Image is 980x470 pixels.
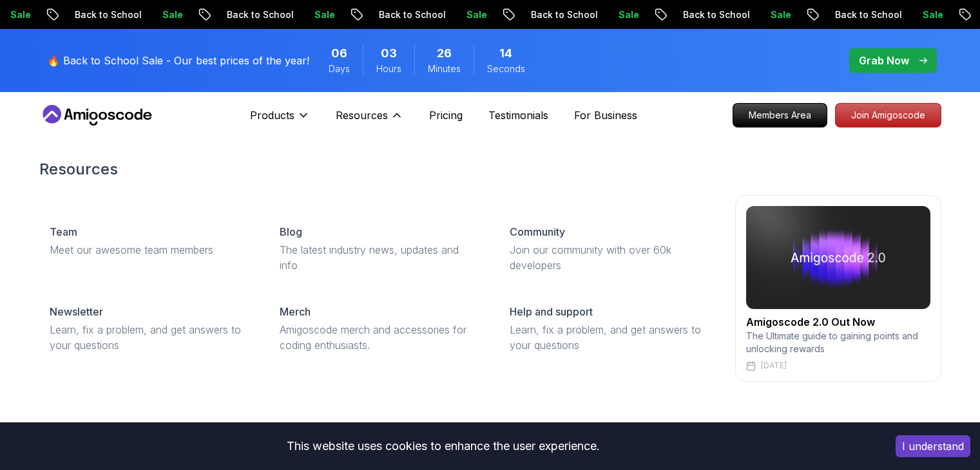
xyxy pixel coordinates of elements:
[280,242,479,273] p: The latest industry news, updates and info
[428,62,461,75] span: Minutes
[39,294,259,363] a: NewsletterLearn, fix a problem, and get answers to your questions
[746,330,930,355] p: The Ultimate guide to gaining points and unlocking rewards
[510,224,565,240] p: Community
[824,8,912,21] p: Back to School
[760,8,801,21] p: Sale
[336,108,388,123] p: Resources
[303,8,345,21] p: Sale
[280,322,479,353] p: Amigoscode merch and accessories for coding enthusiasts.
[376,62,401,75] span: Hours
[10,432,876,460] div: This website uses cookies to enhance the user experience.
[50,322,249,353] p: Learn, fix a problem, and get answers to your questions
[746,206,930,309] img: amigoscode 2.0
[733,103,827,127] a: Members Area
[499,294,719,363] a: Help and supportLearn, fix a problem, and get answers to your questions
[912,8,953,21] p: Sale
[269,214,489,283] a: BlogThe latest industry news, updates and info
[761,361,787,371] p: [DATE]
[836,104,941,127] p: Join Amigoscode
[50,224,77,240] p: Team
[250,108,294,123] p: Products
[151,8,193,21] p: Sale
[510,242,709,273] p: Join our community with over 60k developers
[250,108,310,133] button: Products
[746,314,930,330] h2: Amigoscode 2.0 Out Now
[608,8,649,21] p: Sale
[50,242,249,258] p: Meet our awesome team members
[510,304,593,319] p: Help and support
[47,53,309,68] p: 🔥 Back to School Sale - Our best prices of the year!
[381,44,397,62] span: 3 Hours
[510,322,709,353] p: Learn, fix a problem, and get answers to your questions
[216,8,303,21] p: Back to School
[499,214,719,283] a: CommunityJoin our community with over 60k developers
[520,8,608,21] p: Back to School
[735,195,941,382] a: amigoscode 2.0Amigoscode 2.0 Out NowThe Ultimate guide to gaining points and unlocking rewards[DATE]
[331,44,347,62] span: 6 Days
[39,214,259,268] a: TeamMeet our awesome team members
[499,44,512,62] span: 14 Seconds
[859,53,909,68] p: Grab Now
[368,8,456,21] p: Back to School
[336,108,403,133] button: Resources
[672,8,760,21] p: Back to School
[574,108,637,123] a: For Business
[429,108,463,123] a: Pricing
[733,104,827,127] p: Members Area
[280,224,302,240] p: Blog
[437,44,452,62] span: 26 Minutes
[835,103,941,127] a: Join Amigoscode
[50,304,103,319] p: Newsletter
[456,8,497,21] p: Sale
[64,8,151,21] p: Back to School
[39,159,941,180] h2: Resources
[896,435,970,457] button: Accept cookies
[487,62,525,75] span: Seconds
[280,304,311,319] p: Merch
[329,62,350,75] span: Days
[269,294,489,363] a: MerchAmigoscode merch and accessories for coding enthusiasts.
[488,108,548,123] a: Testimonials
